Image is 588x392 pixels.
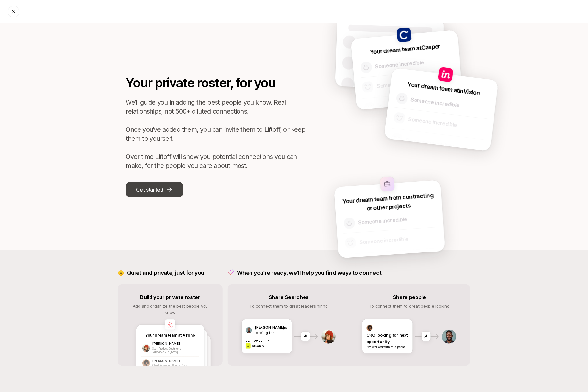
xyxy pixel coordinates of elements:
p: CRO looking for next opportunity [366,332,409,345]
p: Your private roster, for you [126,73,307,93]
p: Get started [136,185,163,194]
img: avatar-1.png [321,329,336,344]
p: Quiet and private, just for you [127,268,205,277]
p: Your dream team at Casper [370,42,441,57]
span: To connect them to great people looking [369,303,449,308]
p: [PERSON_NAME] [152,342,199,346]
p: at [252,344,264,349]
p: Your dream team at Airbnb [145,332,195,338]
p: I've worked with this person at Intercom and they are a great leader [366,345,409,349]
img: other-company-logo.svg [380,177,394,192]
p: Your dream team at InVision [407,80,481,97]
img: f92ccad0_b811_468c_8b5a_ad63715c99b3.jpg [246,343,251,349]
img: avatar-4.png [246,327,252,333]
p: Share people [393,293,426,301]
img: avatar-2.png [366,325,373,331]
p: 🤫 [118,269,124,277]
p: Your dream team from contracting or other projects [341,191,436,215]
p: Share Searches [269,293,309,301]
img: InVision [438,67,453,82]
span: [PERSON_NAME] [255,325,284,330]
p: When you’re ready, we’ll help you find ways to connect [237,268,382,277]
img: company-logo.png [165,319,175,330]
p: Staff Designer [246,338,288,342]
p: is looking for [255,325,288,335]
span: Ramp [255,344,264,348]
p: Build your private roster [140,293,200,301]
img: Casper [396,28,412,43]
span: To connect them to great leaders hiring [250,303,328,308]
button: Get started [126,182,183,197]
span: Add and organize the best people you know [133,303,208,315]
p: We’ll guide you in adding the best people you know. Real relationships, not 500+ diluted connecti... [126,98,307,170]
img: avatar-4.png [442,329,456,344]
